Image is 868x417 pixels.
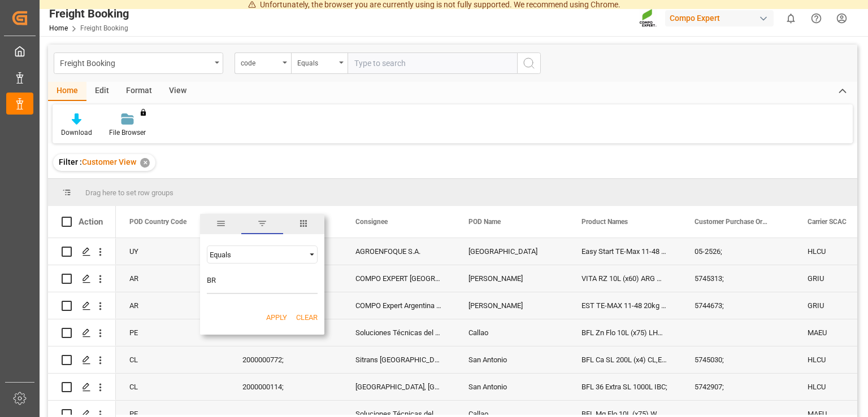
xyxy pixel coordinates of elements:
[116,319,229,346] div: PE
[568,346,681,373] div: BFL Ca SL 200L (x4) CL,ES,LAT MTO;
[581,218,628,226] span: Product Names
[200,214,241,234] span: general
[49,5,129,22] div: Freight Booking
[116,265,229,292] div: AR
[681,292,794,319] div: 5744673;
[568,238,681,265] div: Easy Start TE-Max 11-48 1.000 kg Big Bag;
[665,10,774,27] div: Compo Expert
[48,82,86,101] div: Home
[48,319,116,346] div: Press SPACE to select this row.
[283,214,324,234] span: columns
[455,374,568,400] div: San Antonio
[291,52,348,74] button: open menu
[681,346,794,373] div: 5745030;
[342,292,455,319] div: COMPO Expert Argentina SRL, Producto Elabora
[348,52,517,74] input: Type to search
[54,52,223,74] button: open menu
[455,292,568,319] div: [PERSON_NAME]
[455,319,568,346] div: Callao
[355,218,388,226] span: Consignee
[468,218,501,226] span: POD Name
[235,52,291,74] button: open menu
[568,292,681,319] div: EST TE-MAX 11-48 20kg (x45) ES, PT MTO;
[48,346,116,374] div: Press SPACE to select this row.
[665,7,778,29] button: Compo Expert
[342,346,455,373] div: Sitrans [GEOGRAPHIC_DATA]
[241,214,283,234] span: filter
[681,265,794,292] div: 5745313;
[207,245,318,264] div: Filtering operator
[129,218,186,226] span: POD Country Code
[695,218,770,226] span: Customer Purchase Order Numbers
[82,157,136,166] span: Customer View
[49,24,68,32] a: Home
[681,374,794,400] div: 5742907;
[808,218,847,226] span: Carrier SCAC
[517,52,541,74] button: search button
[342,319,455,346] div: Soluciones Técnicas del Agro S.A.C.
[48,292,116,319] div: Press SPACE to select this row.
[266,312,287,323] button: Apply
[804,6,829,31] button: Help Center
[61,128,92,138] div: Download
[342,374,455,400] div: [GEOGRAPHIC_DATA], [GEOGRAPHIC_DATA]
[297,55,336,68] div: Equals
[59,157,82,166] span: Filter :
[48,265,116,292] div: Press SPACE to select this row.
[455,265,568,292] div: [PERSON_NAME]
[241,55,279,68] div: code
[79,217,103,227] div: Action
[778,6,804,31] button: show 0 new notifications
[116,346,229,373] div: CL
[296,312,318,323] button: Clear
[229,346,342,373] div: 2000000772;
[116,374,229,400] div: CL
[116,292,229,319] div: AR
[207,271,318,294] input: Filter Value
[48,374,116,401] div: Press SPACE to select this row.
[342,238,455,265] div: AGROENFOQUE S.A.
[568,374,681,400] div: BFL 36 Extra SL 1000L IBC;
[85,188,173,197] span: Drag here to set row groups
[568,265,681,292] div: VITA RZ 10L (x60) ARG MTO;
[455,346,568,373] div: San Antonio
[639,8,657,28] img: Screenshot%202023-09-29%20at%2010.02.21.png_1712312052.png
[342,265,455,292] div: COMPO EXPERT [GEOGRAPHIC_DATA] SRL, Centro 3956
[455,238,568,265] div: [GEOGRAPHIC_DATA]
[160,82,195,101] div: View
[116,238,229,265] div: UY
[140,158,150,168] div: ✕
[60,55,211,69] div: Freight Booking
[210,251,305,259] div: Equals
[86,82,118,101] div: Edit
[48,238,116,265] div: Press SPACE to select this row.
[118,82,160,101] div: Format
[681,238,794,265] div: 05-2526;
[229,374,342,400] div: 2000000114;
[568,319,681,346] div: BFL Zn Flo 10L (x75) LHM WW (LS) [GEOGRAPHIC_DATA];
